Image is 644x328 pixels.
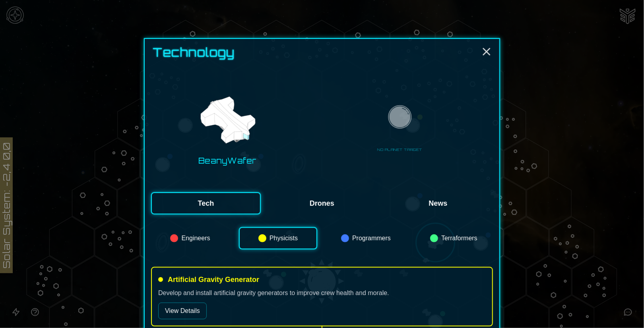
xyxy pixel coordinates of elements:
[153,45,493,64] div: Technology
[151,227,229,249] button: Engineers
[158,303,207,319] button: View Details
[374,103,425,154] button: NO PLANET TARGET
[415,227,493,249] button: Terraformers
[386,104,414,132] img: Planet
[267,192,377,214] button: Drones
[480,45,493,58] button: Close
[327,227,405,249] button: Programmers
[190,87,265,170] button: BeanyWafer
[197,90,258,151] img: Ship
[168,274,259,285] h4: Artificial Gravity Generator
[383,192,493,214] button: News
[239,227,317,249] button: Physicists
[151,192,261,214] button: Tech
[158,288,486,298] p: Develop and install artificial gravity generators to improve crew health and morale.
